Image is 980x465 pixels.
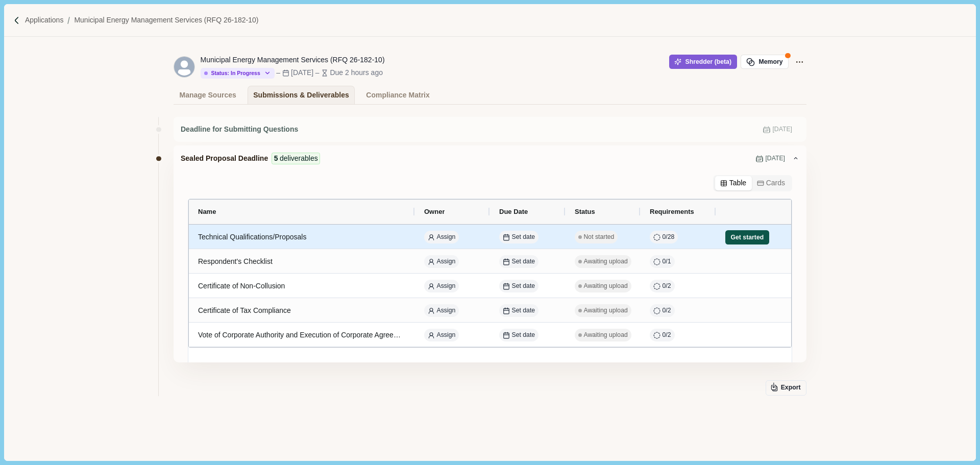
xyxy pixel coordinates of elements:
div: – [276,67,280,78]
img: Forward slash icon [12,16,21,25]
button: Application Actions [792,55,806,69]
div: Technical Qualifications/Proposals [198,227,406,247]
span: 0 / 2 [663,282,671,291]
span: Assign [437,306,456,315]
div: Compliance Matrix [366,86,429,104]
a: Compliance Matrix [360,86,435,104]
span: Assign [437,282,456,291]
button: Set date [499,255,538,268]
img: Forward slash icon [63,16,74,25]
span: Deadline for Submitting Questions [181,124,298,135]
div: Manage Sources [180,86,236,104]
button: Assign [424,304,459,317]
div: [DATE] [291,67,313,78]
button: Set date [499,304,538,317]
button: Memory [741,55,789,69]
span: Set date [512,331,535,340]
svg: avatar [174,57,194,77]
span: Sealed Proposal Deadline [181,153,268,164]
span: Set date [512,282,535,291]
span: Awaiting upload [584,282,628,291]
a: Submissions & Deliverables [248,86,355,104]
span: Awaiting upload [584,331,628,340]
button: Assign [424,280,459,292]
div: Vote of Corporate Authority and Execution of Corporate Agreements [198,325,406,345]
div: Certificate of Non-Collusion [198,276,406,296]
span: 5 [274,153,278,164]
span: 0 / 2 [663,306,671,315]
span: 0 / 28 [663,233,675,242]
span: Set date [512,233,535,242]
span: Not started [584,233,615,242]
button: Shredder (beta) [669,55,737,69]
button: Set date [499,231,538,243]
button: Assign [424,231,459,243]
span: Awaiting upload [584,306,628,315]
div: Municipal Energy Management Services (RFQ 26-182-10) [201,55,385,65]
a: Manage Sources [174,86,242,104]
span: Assign [437,233,456,242]
span: Owner [424,208,445,215]
span: Set date [512,257,535,266]
div: Due 2 hours ago [330,67,383,78]
button: Set date [499,280,538,292]
span: Awaiting upload [584,257,628,266]
span: Name [198,208,216,215]
button: Cards [752,176,791,190]
span: Requirements [650,208,694,215]
span: deliverables [280,153,318,164]
button: Status: In Progress [201,68,275,79]
button: Export [766,380,806,396]
span: [DATE] [772,125,792,134]
span: Due Date [499,208,528,215]
button: Assign [424,255,459,268]
a: Applications [25,15,64,26]
span: Assign [437,257,456,266]
div: Status: In Progress [204,70,260,77]
div: Respondent's Checklist [198,252,406,272]
span: 0 / 2 [663,331,671,340]
div: Submissions & Deliverables [253,86,349,104]
span: Set date [512,306,535,315]
div: – [315,67,320,78]
span: Assign [437,331,456,340]
span: 0 / 1 [663,257,671,266]
button: Table [715,176,752,190]
div: Certificate of Tax Compliance [198,301,406,321]
a: Municipal Energy Management Services (RFQ 26-182-10) [74,15,258,26]
span: Status [575,208,595,215]
button: Set date [499,329,538,341]
button: Assign [424,329,459,341]
button: Get started [725,230,769,244]
span: [DATE] [765,154,785,163]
